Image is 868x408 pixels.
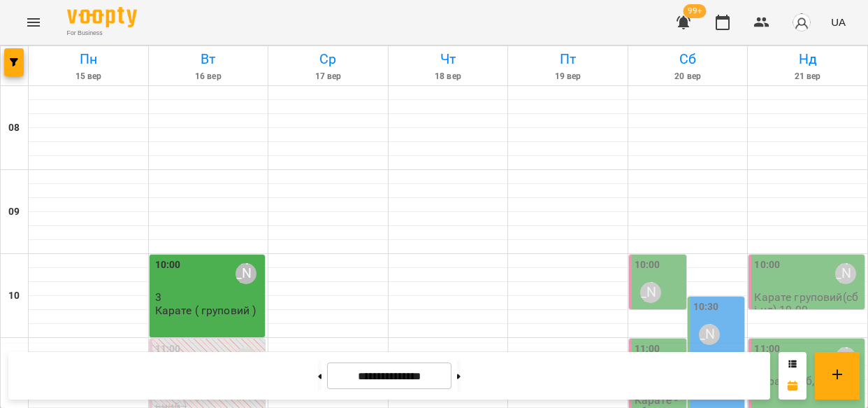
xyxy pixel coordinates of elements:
div: Киричко Тарас [640,282,661,303]
label: 10:00 [754,258,780,273]
button: UA [825,9,851,35]
span: UA [831,15,846,29]
h6: Сб [630,48,746,70]
label: 10:00 [155,258,181,273]
h6: 16 вер [151,70,266,83]
div: Киричко Тарас [835,263,856,284]
h6: Пн [31,48,146,70]
h6: 17 вер [270,70,386,83]
h6: 15 вер [31,70,146,83]
h6: 10 [8,288,20,304]
label: 11:00 [754,342,780,357]
label: 10:30 [693,300,719,315]
label: 11:00 [155,342,181,357]
p: Карате груповий(сб і нд) 10.00 [754,291,862,316]
span: 99+ [683,4,707,18]
h6: Вт [151,48,266,70]
h6: 19 вер [510,70,625,83]
h6: 09 [8,204,20,220]
h6: Пт [510,48,625,70]
img: avatar_s.png [792,13,811,32]
div: Мамішев Еміль [236,263,256,284]
p: Карате ( груповий ) [155,304,256,316]
label: 10:00 [635,258,660,273]
h6: Ср [270,48,386,70]
h6: 21 вер [750,70,865,83]
h6: Нд [750,48,865,70]
label: 11:00 [635,342,660,357]
button: Menu [17,6,50,39]
div: Мамішев Еміль [699,324,720,345]
img: Voopty Logo [67,7,137,27]
span: For Business [67,29,137,38]
p: 3 [155,291,263,303]
h6: 08 [8,120,20,136]
h6: Чт [391,48,506,70]
h6: 20 вер [630,70,746,83]
h6: 18 вер [391,70,506,83]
